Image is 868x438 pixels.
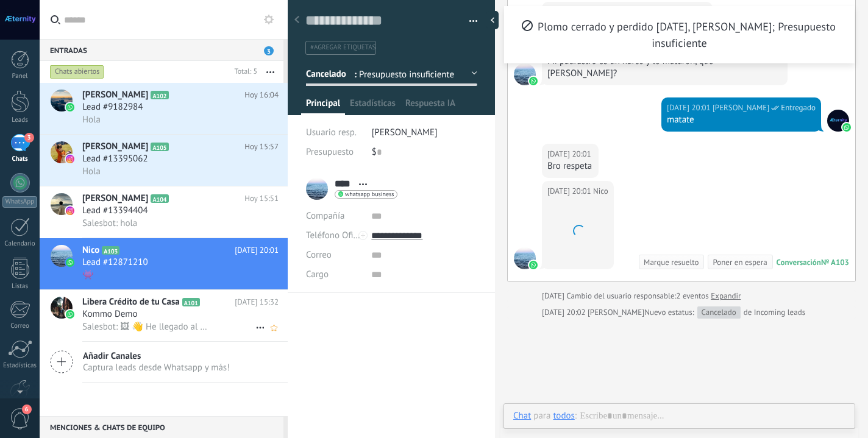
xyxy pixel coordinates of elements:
[40,238,288,289] a: avatariconNicoA103[DATE] 20:01Lead #12871210👾
[82,308,138,320] span: Kommo Demo
[777,257,821,267] div: Conversación
[230,66,257,78] div: Total: 5
[82,193,148,205] span: [PERSON_NAME]
[2,362,38,370] div: Estadísticas
[514,247,536,269] span: Nico
[676,290,708,302] span: 2 eventos
[542,306,588,319] div: [DATE] 20:02
[82,244,99,256] span: Nico
[644,306,805,319] div: de Incoming leads
[66,310,74,319] img: icon
[235,244,279,256] span: [DATE] 20:01
[354,69,357,80] span: :
[82,256,148,269] span: Lead #12871210
[310,43,375,52] span: #agregar etiquetas
[588,307,644,317] span: Emiliano Rios
[547,160,593,172] div: Bro respeta
[306,143,363,162] div: Presupuesto
[372,127,438,138] span: [PERSON_NAME]
[827,110,849,132] span: Emiliano Rios
[151,143,168,151] span: A105
[82,321,212,333] span: Salesbot: 🖼 👋 He llegado al final de mi flujo, pero puedes seguir chateando en esta conversación ...
[2,155,38,163] div: Chats
[575,410,577,422] span: :
[547,148,593,160] div: [DATE] 20:01
[83,350,230,362] span: Añadir Canales
[306,249,332,261] span: Correo
[182,298,200,306] span: A101
[2,322,38,330] div: Correo
[235,296,279,308] span: [DATE] 15:32
[486,11,499,29] div: Ocultar
[667,114,816,126] div: matate
[821,257,849,267] div: № A103
[2,72,38,80] div: Panel
[22,404,32,414] span: 6
[713,256,767,268] div: Poner en espera
[514,63,536,85] span: Nico
[533,410,550,422] span: para
[66,207,74,215] img: icon
[306,225,362,245] button: Teléfono Oficina
[523,19,836,50] span: Plomo cerrado y perdido [DATE], [PERSON_NAME]; Presupuesto insuficiente
[66,258,74,267] img: icon
[306,264,362,284] div: Cargo
[345,191,394,197] span: whatsapp business
[66,155,74,163] img: icon
[306,230,369,241] span: Teléfono Oficina
[40,39,283,61] div: Entradas
[82,205,148,217] span: Lead #13394404
[667,102,713,114] div: [DATE] 20:01
[257,61,283,83] button: Más
[306,146,354,158] span: Presupuesto
[306,123,363,143] div: Usuario resp.
[82,166,101,177] span: Hola
[593,185,608,197] span: Nico
[244,193,279,205] span: Hoy 15:51
[529,261,538,269] img: waba.svg
[405,97,455,115] span: Respuesta IA
[244,89,279,101] span: Hoy 16:04
[644,306,694,319] span: Nuevo estatus:
[244,141,279,153] span: Hoy 15:57
[306,97,340,115] span: Principal
[40,416,283,438] div: Menciones & Chats de equipo
[82,141,148,153] span: [PERSON_NAME]
[711,290,741,302] a: Expandir
[82,217,137,229] span: Salesbot: hola
[2,240,38,248] div: Calendario
[547,185,593,197] div: [DATE] 20:01
[82,89,148,101] span: [PERSON_NAME]
[82,269,94,281] span: 👾
[547,55,782,80] div: Mi padrastro es un narco y lo mataron, que [PERSON_NAME]?
[24,133,34,143] span: 3
[82,101,143,113] span: Lead #9182984
[40,186,288,238] a: avataricon[PERSON_NAME]A104Hoy 15:51Lead #13394404Salesbot: hola
[359,69,462,80] span: Presupuesto insuficiente
[529,77,538,85] img: waba.svg
[2,283,38,291] div: Listas
[82,296,180,308] span: Libera Crédito de tu Casa
[372,143,477,162] div: $
[542,290,741,302] div: Cambio del usuario responsable:
[66,103,74,111] img: icon
[350,97,396,115] span: Estadísticas
[40,290,288,341] a: avatariconLibera Crédito de tu CasaA101[DATE] 15:32Kommo DemoSalesbot: 🖼 👋 He llegado al final de...
[82,114,101,125] span: Hola
[40,83,288,134] a: avataricon[PERSON_NAME]A102Hoy 16:04Lead #9182984Hola
[264,46,274,55] span: 3
[553,410,574,421] div: todos
[40,135,288,186] a: avataricon[PERSON_NAME]A105Hoy 15:57Lead #13395062Hola
[697,306,741,319] div: Cancelado
[306,270,329,279] span: Cargo
[2,196,37,208] div: WhatsApp
[151,194,168,203] span: A104
[82,153,148,165] span: Lead #13395062
[842,123,851,132] img: waba.svg
[151,91,168,99] span: A102
[50,65,104,79] div: Chats abiertos
[2,116,38,124] div: Leads
[306,127,357,138] span: Usuario resp.
[306,206,362,225] div: Compañía
[713,102,769,114] span: Emiliano Rios (Oficina de Venta)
